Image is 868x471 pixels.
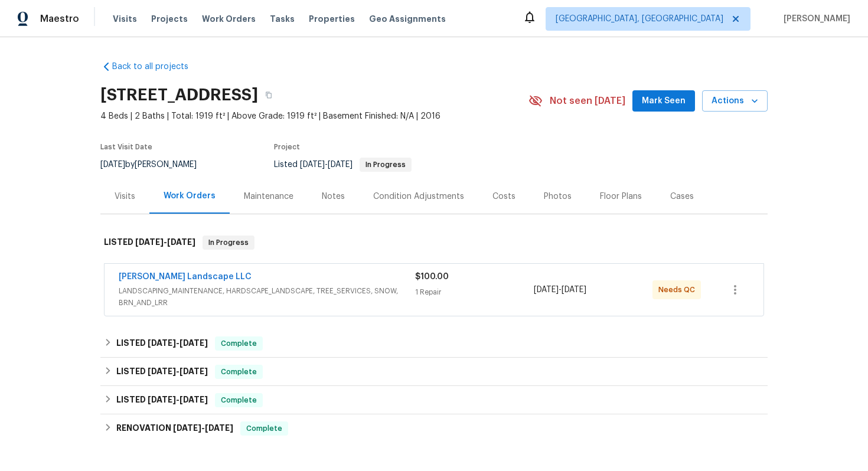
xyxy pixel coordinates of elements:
div: LISTED [DATE]-[DATE]Complete [100,329,768,358]
span: [DATE] [148,339,176,347]
span: [DATE] [167,238,195,246]
h6: RENOVATION [116,421,233,436]
span: [DATE] [534,286,559,294]
span: Maestro [40,13,79,25]
span: 4 Beds | 2 Baths | Total: 1919 ft² | Above Grade: 1919 ft² | Basement Finished: N/A | 2016 [100,110,528,122]
span: Properties [309,13,355,25]
span: [DATE] [300,161,325,169]
button: Copy Address [258,84,279,106]
span: Work Orders [202,13,256,25]
div: Visits [115,191,135,202]
h6: LISTED [116,393,208,407]
div: LISTED [DATE]-[DATE]Complete [100,386,768,414]
span: - [148,367,208,375]
span: In Progress [361,161,410,168]
span: Visits [113,13,137,25]
span: Needs QC [658,284,700,296]
div: RENOVATION [DATE]-[DATE]Complete [100,414,768,443]
div: Notes [322,191,345,202]
span: [DATE] [148,367,176,375]
span: - [148,339,208,347]
div: Maintenance [244,191,293,202]
span: In Progress [204,237,253,248]
span: $100.00 [415,273,449,281]
span: Complete [216,394,262,406]
h6: LISTED [116,365,208,379]
button: Actions [702,90,768,112]
div: by [PERSON_NAME] [100,158,211,172]
span: Project [274,143,300,151]
div: Cases [670,191,694,202]
span: Geo Assignments [369,13,446,25]
span: Projects [151,13,188,25]
div: Floor Plans [600,191,642,202]
div: Costs [492,191,515,202]
span: [GEOGRAPHIC_DATA], [GEOGRAPHIC_DATA] [556,13,723,25]
span: [DATE] [135,238,164,246]
span: - [534,284,586,296]
span: [DATE] [180,367,208,375]
span: [DATE] [180,395,208,404]
h2: [STREET_ADDRESS] [100,89,258,101]
div: LISTED [DATE]-[DATE]Complete [100,358,768,386]
span: - [135,238,195,246]
span: - [173,424,233,432]
span: [DATE] [173,424,201,432]
span: Tasks [270,15,295,23]
div: Condition Adjustments [373,191,464,202]
span: [DATE] [562,286,586,294]
span: Actions [712,94,758,109]
span: Not seen [DATE] [550,95,625,107]
span: [DATE] [148,395,176,404]
h6: LISTED [104,235,195,250]
span: [DATE] [205,424,233,432]
span: LANDSCAPING_MAINTENANCE, HARDSCAPE_LANDSCAPE, TREE_SERVICES, SNOW, BRN_AND_LRR [119,285,415,309]
h6: LISTED [116,336,208,351]
span: [DATE] [100,161,125,169]
span: - [300,161,353,169]
span: - [148,395,208,404]
span: [DATE] [328,161,353,169]
a: Back to all projects [100,61,214,73]
div: LISTED [DATE]-[DATE]In Progress [100,224,768,261]
span: Complete [216,338,262,349]
span: Complete [216,366,262,378]
a: [PERSON_NAME] Landscape LLC [119,273,252,281]
button: Mark Seen [632,90,695,112]
div: 1 Repair [415,286,534,298]
div: Photos [544,191,572,202]
span: [PERSON_NAME] [779,13,850,25]
span: [DATE] [180,339,208,347]
span: Listed [274,161,412,169]
div: Work Orders [164,190,216,202]
span: Mark Seen [642,94,686,109]
span: Last Visit Date [100,143,152,151]
span: Complete [242,423,287,434]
